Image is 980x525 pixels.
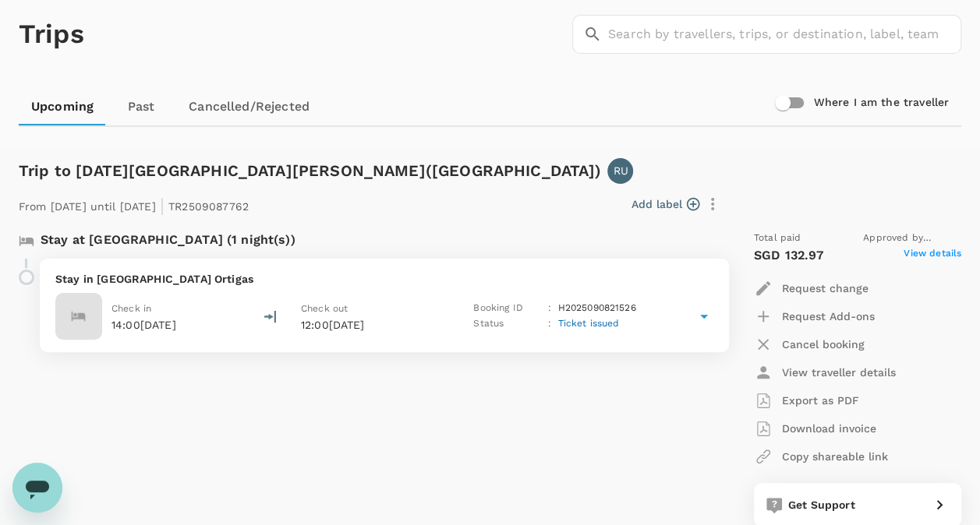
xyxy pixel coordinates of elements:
[41,231,295,249] p: Stay at [GEOGRAPHIC_DATA] (1 night(s))
[754,246,824,265] p: SGD 132.97
[301,303,348,314] span: Check out
[754,358,896,386] button: View traveller details
[782,421,876,436] p: Download invoice
[788,499,855,511] span: Get Support
[12,463,62,513] iframe: Button to launch messaging window
[754,330,865,358] button: Cancel booking
[782,336,865,352] p: Cancel booking
[111,303,151,314] span: Check in
[863,231,961,246] span: Approved by
[19,190,249,218] p: From [DATE] until [DATE] TR2509087762
[548,301,551,316] p: :
[106,88,176,125] a: Past
[548,316,551,332] p: :
[19,158,601,183] h6: Trip to [DATE][GEOGRAPHIC_DATA][PERSON_NAME]([GEOGRAPHIC_DATA])
[813,94,949,111] h6: Where I am the traveller
[473,301,542,316] p: Booking ID
[176,88,322,125] a: Cancelled/Rejected
[782,365,896,380] p: View traveller details
[473,316,542,332] p: Status
[557,318,619,329] span: Ticket issued
[754,442,888,470] button: Copy shareable link
[754,231,801,246] span: Total paid
[160,195,165,217] span: |
[613,163,628,178] p: RU
[301,317,449,333] p: 12:00[DATE]
[19,88,106,125] a: Upcoming
[632,196,699,212] button: Add label
[754,386,859,414] button: Export as PDF
[55,271,713,287] p: Stay in [GEOGRAPHIC_DATA] Ortigas
[782,280,869,296] p: Request change
[754,302,875,330] button: Request Add-ons
[904,246,961,265] span: View details
[111,317,176,333] p: 14:00[DATE]
[754,414,876,442] button: Download invoice
[782,449,888,464] p: Copy shareable link
[782,393,859,408] p: Export as PDF
[782,308,875,324] p: Request Add-ons
[557,301,635,316] p: H2025090821526
[754,274,869,302] button: Request change
[608,15,961,54] input: Search by travellers, trips, or destination, label, team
